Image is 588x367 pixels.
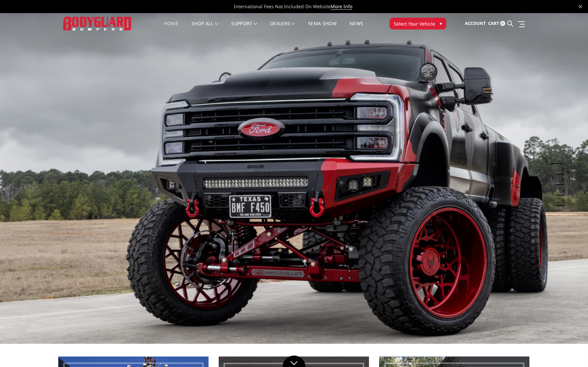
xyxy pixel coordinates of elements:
[270,21,295,34] a: Dealers
[308,21,337,34] a: SEMA Show
[192,21,218,34] a: shop all
[164,21,178,34] a: Home
[488,20,499,26] span: Cart
[63,17,132,30] img: BODYGUARD BUMPERS
[331,3,352,10] a: More Info
[558,154,564,164] button: 1 of 5
[390,18,446,29] button: Select Your Vehicle
[488,15,505,32] a: Cart 0
[465,20,486,26] span: Account
[558,195,564,206] button: 5 of 5
[558,164,564,174] button: 2 of 5
[558,174,564,185] button: 3 of 5
[465,15,486,32] a: Account
[558,185,564,195] button: 4 of 5
[394,20,435,27] span: Select Your Vehicle
[500,21,505,26] span: 0
[440,20,442,27] span: ▾
[283,356,305,367] a: Click to Down
[231,21,257,34] a: Support
[350,21,363,34] a: News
